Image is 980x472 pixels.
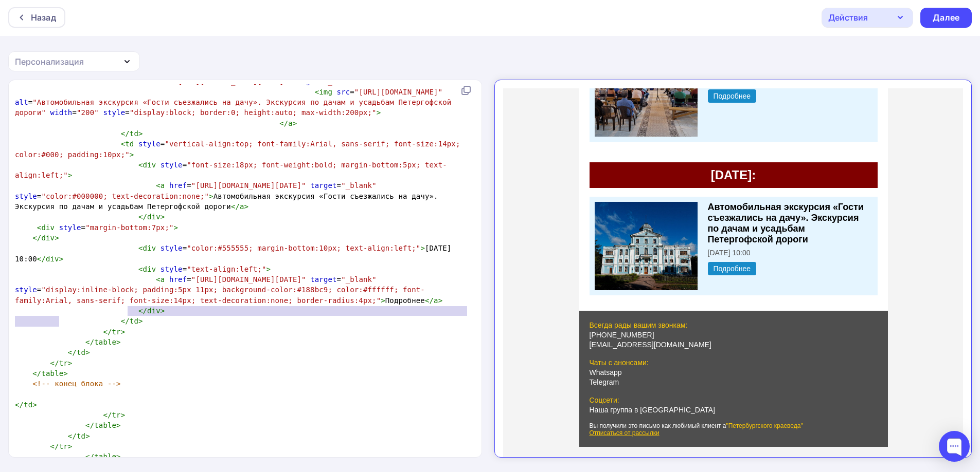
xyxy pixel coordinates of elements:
[341,275,377,284] span: "_blank"
[50,442,59,450] span: </
[86,242,151,251] a: [PHONE_NUMBER]
[266,265,271,273] span: >
[8,51,140,71] button: Персонализация
[24,401,32,409] span: td
[55,234,59,242] span: >
[438,296,443,305] span: >
[315,88,319,96] span: <
[147,213,161,221] span: div
[85,223,173,232] span: "margin-bottom:7px;"
[161,181,165,190] span: a
[86,270,146,280] span: Чаты с анонсами:
[121,411,126,419] span: >
[68,171,73,179] span: >
[279,119,288,127] span: </
[37,223,42,232] span: <
[933,12,959,24] div: Далее
[425,296,434,305] span: </
[15,223,178,232] span: =
[15,401,24,409] span: </
[85,338,94,346] span: </
[147,307,161,315] span: div
[15,192,37,200] span: style
[310,181,336,190] span: target
[68,432,77,440] span: </
[205,174,254,187] a: Подробнее
[15,161,447,179] span: =
[32,401,37,409] span: >
[161,161,183,169] span: style
[50,359,59,367] span: </
[130,317,138,325] span: td
[59,442,68,450] span: tr
[86,252,208,260] a: [EMAIL_ADDRESS][DOMAIN_NAME]
[116,338,121,346] span: >
[130,129,138,138] span: td
[381,296,385,305] span: >
[138,244,143,252] span: <
[156,275,161,284] span: <
[86,317,212,326] a: Наша группа в [GEOGRAPHIC_DATA]
[94,338,116,346] span: table
[161,244,183,252] span: style
[77,108,99,117] span: "200"
[205,1,254,14] a: Подробнее
[205,160,369,168] div: [DATE] 10:00
[41,192,209,200] span: "color:#000000; text-decoration:none;"
[138,307,147,315] span: </
[161,265,183,273] span: style
[223,334,299,341] a: "Петербургского краеведа"
[15,140,465,158] span: "vertical-align:top; font-family:Arial, sans-serif; font-size:14px; color:#000; padding:10px;"
[319,88,332,96] span: img
[86,233,185,242] span: Всегда рады вашим звонкам:
[15,286,425,304] span: "display:inline-block; padding:5px 11px; background-color:#188bc9; color:#ffffff; font-family:Ari...
[103,411,112,419] span: </
[121,140,126,148] span: <
[420,244,425,252] span: >
[138,213,147,221] span: </
[15,161,447,179] span: "font-size:18px; font-weight:bold; margin-bottom:5px; text-align:left;"
[130,108,377,117] span: "display:block; border:0; height:auto; max-width:200px;"
[116,452,121,461] span: >
[143,244,156,252] span: div
[187,265,266,273] span: "text-align:left;"
[15,140,465,158] span: =
[244,202,249,211] span: >
[337,88,350,96] span: src
[41,223,55,232] span: div
[288,119,293,127] span: a
[121,129,130,138] span: </
[293,119,297,127] span: >
[125,140,134,148] span: td
[187,244,420,252] span: "color:#555555; margin-bottom:10px; text-align:left;"
[92,114,194,201] img: Автомобильная экскурсия «Гости съезжались на дачу». Экскурсия по дачам и усадьбам Петергофской до...
[31,11,56,24] div: Назад
[59,359,68,367] span: tr
[103,108,125,117] span: style
[41,234,55,242] span: div
[138,265,143,273] span: <
[161,307,165,315] span: >
[143,265,156,273] span: div
[85,452,94,461] span: </
[68,348,77,356] span: </
[63,369,68,377] span: >
[174,223,179,232] span: >
[116,421,121,429] span: >
[59,255,64,263] span: >
[161,275,165,284] span: a
[377,108,381,117] span: >
[32,234,41,242] span: </
[59,223,81,232] span: style
[15,265,271,273] span: =
[68,359,73,367] span: >
[138,317,143,325] span: >
[310,275,336,284] span: target
[138,129,143,138] span: >
[77,432,85,440] span: td
[85,421,94,429] span: </
[94,452,116,461] span: table
[85,432,90,440] span: >
[68,442,73,450] span: >
[143,161,156,169] span: div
